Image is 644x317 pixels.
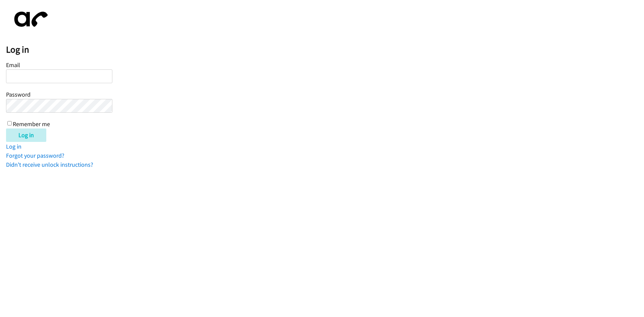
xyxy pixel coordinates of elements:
[6,161,93,168] a: Didn't receive unlock instructions?
[6,6,53,33] img: aphone-8a226864a2ddd6a5e75d1ebefc011f4aa8f32683c2d82f3fb0802fe031f96514.svg
[13,120,50,128] label: Remember me
[6,152,64,159] a: Forgot your password?
[6,44,644,55] h2: Log in
[6,143,21,150] a: Log in
[6,91,31,98] label: Password
[6,128,46,142] input: Log in
[6,61,20,69] label: Email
